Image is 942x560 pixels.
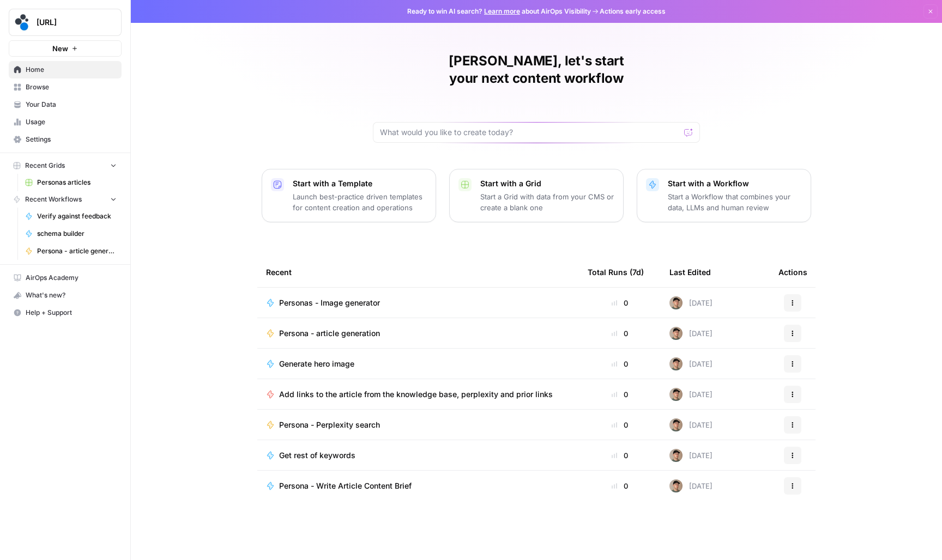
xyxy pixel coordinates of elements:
[279,328,380,339] span: Persona - article generation
[480,178,614,189] p: Start with a Grid
[266,328,570,339] a: Persona - article generation
[669,327,683,340] img: bpsmmg7ns9rlz03fz0nd196eddmi
[669,296,683,309] img: bpsmmg7ns9rlz03fz0nd196eddmi
[669,479,712,492] div: [DATE]
[669,357,683,370] img: bpsmmg7ns9rlz03fz0nd196eddmi
[25,161,65,171] span: Recent Grids
[9,61,122,78] a: Home
[588,389,652,400] div: 0
[668,178,802,189] p: Start with a Workflow
[9,40,122,57] button: New
[26,273,117,283] span: AirOps Academy
[588,257,644,287] div: Total Runs (7d)
[373,52,700,87] h1: [PERSON_NAME], let's start your next content workflow
[262,169,436,222] button: Start with a TemplateLaunch best-practice driven templates for content creation and operations
[9,191,122,208] button: Recent Workflows
[669,296,712,309] div: [DATE]
[26,135,117,144] span: Settings
[588,358,652,369] div: 0
[669,479,683,492] img: bpsmmg7ns9rlz03fz0nd196eddmi
[20,208,122,225] a: Verify against feedback
[20,242,122,260] a: Persona - article generation
[37,211,117,221] span: Verify against feedback
[669,388,683,401] img: bpsmmg7ns9rlz03fz0nd196eddmi
[279,358,354,369] span: Generate hero image
[37,17,102,28] span: [URL]
[669,449,712,462] div: [DATE]
[26,117,117,127] span: Usage
[13,13,32,32] img: spot.ai Logo
[52,43,68,54] span: New
[669,257,711,287] div: Last Edited
[279,480,412,491] span: Persona - Write Article Content Brief
[266,297,570,308] a: Personas - Image generator
[669,388,712,401] div: [DATE]
[669,327,712,340] div: [DATE]
[600,7,666,16] span: Actions early access
[588,297,652,308] div: 0
[484,7,520,15] a: Learn more
[9,269,122,287] a: AirOps Academy
[407,7,591,16] span: Ready to win AI search? about AirOps Visibility
[266,257,570,287] div: Recent
[778,257,807,287] div: Actions
[20,174,122,191] a: Personas articles
[26,100,117,109] span: Your Data
[9,131,122,148] a: Settings
[26,82,117,92] span: Browse
[266,419,570,430] a: Persona - Perplexity search
[637,169,811,222] button: Start with a WorkflowStart a Workflow that combines your data, LLMs and human review
[9,287,121,303] div: What's new?
[266,480,570,491] a: Persona - Write Article Content Brief
[279,297,380,308] span: Personas - Image generator
[380,127,680,138] input: What would you like to create today?
[9,78,122,96] a: Browse
[9,287,122,304] button: What's new?
[9,113,122,131] a: Usage
[279,389,553,400] span: Add links to the article from the knowledge base, perplexity and prior links
[266,450,570,461] a: Get rest of keywords
[669,418,683,431] img: bpsmmg7ns9rlz03fz0nd196eddmi
[266,358,570,369] a: Generate hero image
[37,246,117,256] span: Persona - article generation
[279,450,355,461] span: Get rest of keywords
[37,178,117,187] span: Personas articles
[37,229,117,239] span: schema builder
[20,225,122,242] a: schema builder
[279,419,380,430] span: Persona - Perplexity search
[588,480,652,491] div: 0
[26,65,117,75] span: Home
[25,194,82,204] span: Recent Workflows
[669,449,683,462] img: bpsmmg7ns9rlz03fz0nd196eddmi
[9,96,122,113] a: Your Data
[668,191,802,213] p: Start a Workflow that combines your data, LLMs and human review
[9,304,122,321] button: Help + Support
[588,328,652,339] div: 0
[293,178,427,189] p: Start with a Template
[480,191,614,213] p: Start a Grid with data from your CMS or create a blank one
[588,450,652,461] div: 0
[9,9,122,36] button: Workspace: spot.ai
[293,191,427,213] p: Launch best-practice driven templates for content creation and operations
[669,357,712,370] div: [DATE]
[588,419,652,430] div: 0
[26,308,117,318] span: Help + Support
[266,389,570,400] a: Add links to the article from the knowledge base, perplexity and prior links
[449,169,624,222] button: Start with a GridStart a Grid with data from your CMS or create a blank one
[9,157,122,174] button: Recent Grids
[669,418,712,431] div: [DATE]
